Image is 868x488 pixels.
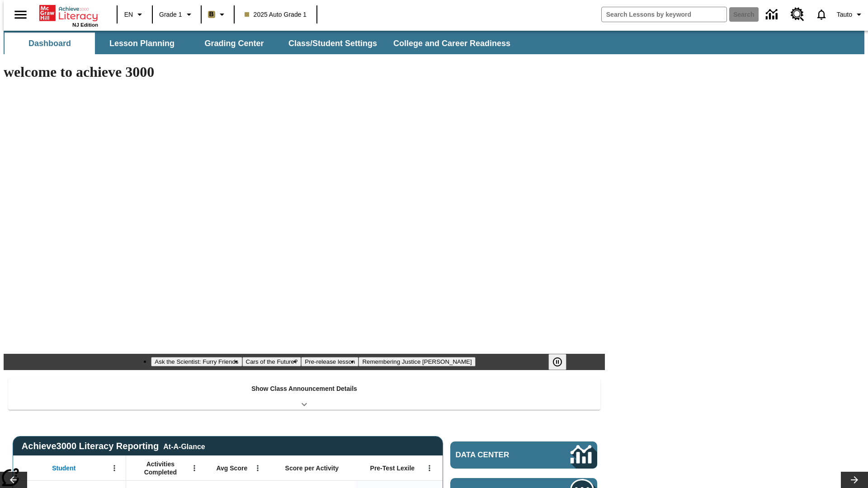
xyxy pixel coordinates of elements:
[159,10,182,19] span: Grade 1
[5,33,95,54] button: Dashboard
[97,33,187,54] button: Lesson Planning
[163,441,205,451] div: At-A-Glance
[386,33,518,54] button: College and Career Readiness
[216,464,247,472] span: Avg Score
[548,354,566,370] button: Pause
[4,64,605,80] h1: welcome to achieve 3000
[7,1,34,28] button: Open side menu
[450,441,597,469] a: Data Center
[281,33,384,54] button: Class/Student Settings
[39,3,98,28] div: Home
[841,472,868,488] button: Lesson carousel, Next
[39,4,98,22] a: Home
[833,6,868,23] button: Profile/Settings
[285,464,339,472] span: Score per Activity
[251,384,357,394] p: Show Class Announcement Details
[189,33,279,54] button: Grading Center
[156,6,198,23] button: Grade: Grade 1, Select a grade
[242,357,302,366] button: Slide 2 Cars of the Future?
[188,461,201,475] button: Open Menu
[810,3,833,26] a: Notifications
[4,33,519,54] div: SubNavbar
[124,10,133,19] span: EN
[359,357,475,366] button: Slide 4 Remembering Justice O'Connor
[423,461,436,475] button: Open Menu
[8,379,600,410] div: Show Class Announcement Details
[52,464,75,472] span: Student
[548,354,576,370] div: Pause
[245,10,307,19] span: 2025 Auto Grade 1
[760,2,785,27] a: Data Center
[108,461,121,475] button: Open Menu
[785,2,810,27] a: Resource Center, Will open in new tab
[837,10,852,19] span: Tauto
[4,31,864,54] div: SubNavbar
[72,22,98,28] span: NJ Edition
[22,441,205,451] span: Achieve3000 Literacy Reporting
[370,464,415,472] span: Pre-Test Lexile
[120,6,149,23] button: Language: EN, Select a language
[602,7,726,22] input: search field
[301,357,359,366] button: Slide 3 Pre-release lesson
[131,460,190,476] span: Activities Completed
[151,357,242,366] button: Slide 1 Ask the Scientist: Furry Friends
[204,6,231,23] button: Boost Class color is light brown. Change class color
[209,9,214,20] span: B
[456,450,540,460] span: Data Center
[251,461,264,475] button: Open Menu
